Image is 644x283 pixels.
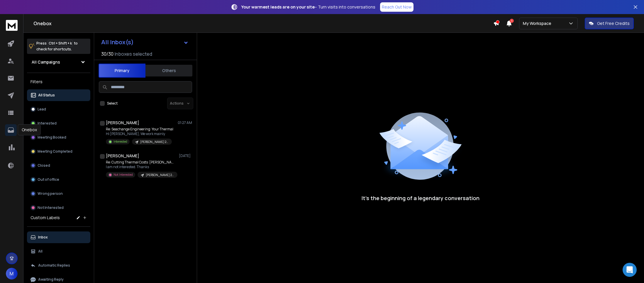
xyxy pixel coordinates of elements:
p: Meeting Completed [38,149,72,154]
p: I am not interested. Thanks [106,165,176,169]
div: Onebox [18,124,41,135]
button: All Campaigns [27,56,90,68]
p: Hi [PERSON_NAME], We work mainly [106,132,173,136]
h1: Onebox [33,20,493,27]
p: [PERSON_NAME] 2K Campaign [146,173,174,177]
div: Open Intercom Messenger [623,263,637,277]
p: Inbox [38,235,48,240]
p: Reach Out Now [382,4,412,10]
p: My Workspace [523,21,554,26]
p: Re: Cutting Thermal Costs: [PERSON_NAME] [106,160,176,165]
p: Closed [38,163,50,168]
label: Select [107,101,118,106]
button: Lead [27,103,90,115]
button: Not Interested [27,202,90,214]
p: All Status [38,93,55,98]
span: 1 [510,19,514,23]
button: Wrong person [27,188,90,200]
p: Awaiting Reply [38,277,64,282]
button: M [6,268,18,279]
p: Not Interested [113,173,133,177]
p: – Turn visits into conversations [241,4,375,10]
p: Get Free Credits [597,21,630,26]
button: Get Free Credits [585,18,634,29]
h3: Filters [27,78,90,86]
p: [PERSON_NAME] 2K Campaign [140,140,168,144]
button: Meeting Completed [27,146,90,157]
button: All Inbox(s) [96,36,193,48]
p: Interested [38,121,57,126]
p: [DATE] [179,154,192,158]
button: Others [145,64,192,77]
button: Inbox [27,231,90,243]
a: Reach Out Now [380,2,413,12]
p: Automatic Replies [38,263,70,268]
h1: All Inbox(s) [101,39,134,45]
h1: All Campaigns [32,59,60,65]
span: 30 / 30 [101,50,113,57]
button: Meeting Booked [27,132,90,143]
p: Interested [113,139,127,144]
button: Primary [99,64,145,78]
p: Press to check for shortcuts. [36,40,78,52]
p: 01:27 AM [178,120,192,125]
button: Closed [27,160,90,171]
p: It’s the beginning of a legendary conversation [362,194,479,202]
p: Lead [38,107,46,112]
p: Wrong person [38,191,63,196]
h3: Inboxes selected [115,50,152,57]
p: Out of office [38,177,59,182]
p: All [38,249,43,254]
button: Interested [27,117,90,129]
h1: [PERSON_NAME] [106,120,139,126]
span: Ctrl + Shift + k [48,40,73,47]
strong: Your warmest leads are on your site [241,4,315,10]
p: Re: Seachange Engineering: Your Thermal [106,127,173,132]
h1: [PERSON_NAME] [106,153,139,159]
img: logo [6,20,18,31]
p: Not Interested [38,205,64,210]
button: Automatic Replies [27,260,90,271]
h3: Custom Labels [30,215,60,221]
button: Out of office [27,174,90,185]
button: All [27,246,90,257]
button: All Status [27,89,90,101]
p: Meeting Booked [38,135,66,140]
